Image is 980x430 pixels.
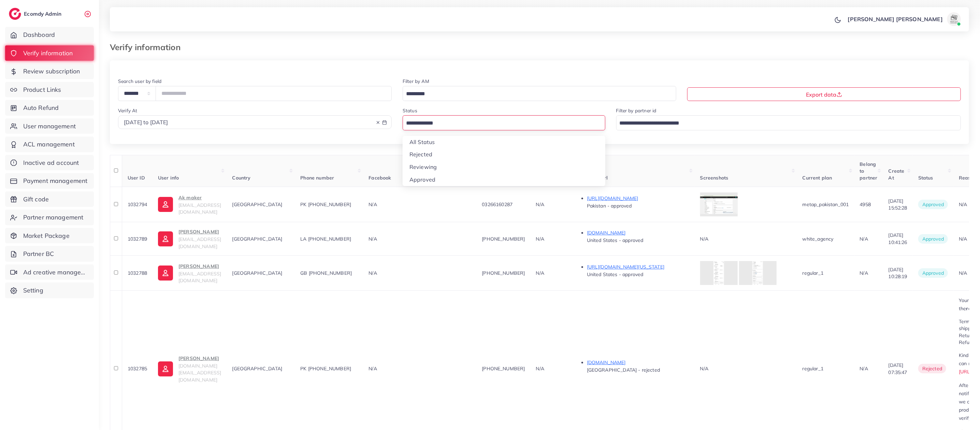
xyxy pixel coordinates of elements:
a: Dashboard [5,27,94,43]
a: [PERSON_NAME] [PERSON_NAME]avatar [844,12,964,26]
img: logo [9,8,21,20]
a: Payment management [5,173,94,189]
input: Search for option [404,118,596,129]
span: Setting [23,286,43,295]
a: Setting [5,283,94,298]
span: Payment management [23,176,88,185]
div: Search for option [403,115,605,130]
div: Search for option [616,115,961,130]
span: ACL management [23,140,75,149]
div: Search for option [403,86,676,101]
a: Gift code [5,191,94,207]
a: Partner BC [5,246,94,262]
span: User management [23,122,76,131]
span: Verify information [23,49,73,58]
a: Verify information [5,45,94,61]
span: User ID [128,175,145,181]
span: Dashboard [23,30,55,39]
a: Market Package [5,228,94,244]
a: Inactive ad account [5,155,94,171]
a: Auto Refund [5,100,94,116]
span: 1032789 [128,236,147,242]
a: User management [5,118,94,134]
span: Auto Refund [23,103,59,112]
span: 1032785 [128,365,147,372]
span: Ad creative management [23,268,89,277]
a: Review subscription [5,63,94,79]
a: Product Links [5,82,94,98]
input: Search for option [404,89,667,99]
a: ACL management [5,137,94,152]
a: Ad creative management [5,264,94,280]
span: Product Links [23,85,61,94]
span: Partner BC [23,249,54,258]
a: logoEcomdy Admin [9,8,63,20]
span: 1032794 [128,201,147,207]
span: Market Package [23,231,70,240]
a: Partner management [5,210,94,225]
h2: Ecomdy Admin [24,11,63,17]
img: avatar [947,12,961,26]
span: Inactive ad account [23,158,79,167]
span: Review subscription [23,67,80,76]
span: Partner management [23,213,84,222]
input: Search for option [617,118,952,129]
span: 1032788 [128,270,147,276]
span: Gift code [23,195,49,204]
p: [PERSON_NAME] [PERSON_NAME] [848,15,943,23]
